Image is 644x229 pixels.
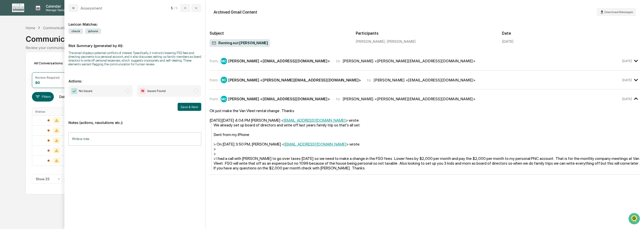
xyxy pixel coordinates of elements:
span: Issues Found [147,88,166,94]
a: [EMAIL_ADDRESS][DOMAIN_NAME] [284,142,346,147]
div: [PERSON_NAME] <[EMAIL_ADDRESS][DOMAIN_NAME]> [228,59,330,63]
span: check [68,28,83,34]
span: Download Messages [605,10,633,14]
div: [PERSON_NAME] <[PERSON_NAME][EMAIL_ADDRESS][DOMAIN_NAME]> [343,59,475,63]
div: Home [26,26,35,30]
button: Filters [32,92,54,102]
button: Date:[DATE] - [DATE] [56,92,97,102]
span: iphone [85,28,101,34]
div: [PERSON_NAME], [PERSON_NAME] [356,39,494,43]
div: Archived Gmail Content [214,10,257,15]
span: / 5 [174,6,179,10]
span: Preclearance [10,63,32,68]
span: from: [210,97,219,101]
div: Assessment [80,6,102,11]
div: [PERSON_NAME] <[PERSON_NAME][EMAIL_ADDRESS][DOMAIN_NAME]> [228,78,361,82]
img: logo [12,4,24,12]
div: Review your communication records across channels [26,45,618,50]
div: We're available if you need us! [17,43,64,48]
p: How can we help? [5,11,92,19]
a: Powered byPylon [35,85,61,89]
div: 🖐️ [5,64,9,68]
a: 🔎Data Lookup [3,71,34,80]
p: Calendar [42,4,67,8]
span: Attestations [42,63,62,68]
div: [PERSON_NAME] <[EMAIL_ADDRESS][DOMAIN_NAME]> [228,97,330,101]
h2: Subject [210,31,348,36]
p: Risk Summary (generated by AI): [68,37,201,48]
span: to: [367,78,372,82]
a: 🖐️Preclearance [3,61,34,70]
div: [DATE] [502,39,513,43]
time: Wednesday, September 10, 2025 at 4:09:13 PM [622,97,632,101]
div: Start new chat [17,38,83,43]
span: to: [336,59,341,63]
div: [DATE][DATE] 4:04 PM [PERSON_NAME] < > wrote: [210,118,640,123]
img: Checkmark [71,88,77,94]
h2: Date [502,31,640,36]
iframe: Open customer support [628,212,641,226]
th: Status [32,108,75,115]
h2: Participants [356,31,494,36]
button: Download Messages [597,8,636,16]
div: 🔎 [5,73,9,77]
blockquote: We already set up board of directors and write off last years family trip so that’s all set. Sent... [211,123,640,170]
span: Data Lookup [10,73,32,78]
span: 5 [171,6,173,10]
p: Notes (actions, resolutions etc.): [68,114,201,125]
a: [EMAIL_ADDRESS][DOMAIN_NAME] [284,118,346,123]
span: No Issues [79,88,92,94]
span: Renting out [PERSON_NAME] [212,41,268,46]
div: Review Required [35,76,59,79]
div: MC [221,96,227,102]
div: Lexicon Matches: [68,16,201,26]
img: 1746055101610-c473b297-6a78-478c-a979-82029cc54cd1 [5,38,14,48]
p: Actions: [68,73,201,83]
span: to: [336,97,341,101]
div: [PERSON_NAME] <[EMAIL_ADDRESS][DOMAIN_NAME]> [374,78,475,82]
div: The email displays potential conflicts of interest. Specifically, it instructs lowering FSG fees ... [68,51,201,66]
div: MC [221,58,227,64]
p: Manage Tasks [42,8,67,12]
span: from: [210,78,219,82]
a: 🗄️Attestations [34,61,64,70]
div: 🗄️ [36,64,41,68]
span: from: [210,59,219,63]
div: Communications Archive [26,30,618,43]
button: Start new chat [86,40,92,46]
time: Wednesday, September 10, 2025 at 3:50:38 PM [622,59,632,63]
div: BC [221,77,227,83]
span: Pylon [50,85,61,89]
div: Communications Archive [43,26,84,30]
div: 80 [35,80,40,85]
button: Save & Next [178,103,201,111]
img: Flag [140,88,146,94]
div: Ok just make the Van Vleet rental change . Thanks [210,108,640,113]
div: All Conversations [32,59,70,67]
div: [PERSON_NAME] <[PERSON_NAME][EMAIL_ADDRESS][DOMAIN_NAME]> [343,97,475,101]
time: Wednesday, September 10, 2025 at 4:04:09 PM [622,78,632,82]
